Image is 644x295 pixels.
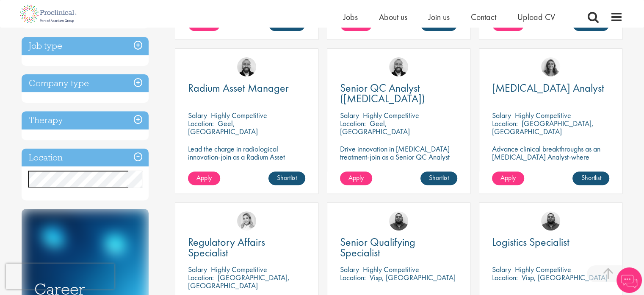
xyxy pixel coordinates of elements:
span: Regulatory Affairs Specialist [188,235,265,260]
a: Upload CV [517,11,555,22]
a: Contact [471,11,496,22]
a: Senior Qualifying Specialist [340,237,457,258]
a: Shortlist [420,171,457,185]
span: Location: [188,273,214,282]
a: Shortlist [268,171,305,185]
p: Advance clinical breakthroughs as an [MEDICAL_DATA] Analyst-where precision meets purpose in ever... [492,145,609,177]
a: [MEDICAL_DATA] Analyst [492,83,609,93]
span: Apply [196,173,212,182]
span: Location: [492,118,518,128]
span: Radium Asset Manager [188,81,289,95]
span: Salary [492,110,511,120]
a: Senior QC Analyst ([MEDICAL_DATA]) [340,83,457,104]
span: Location: [340,118,366,128]
span: Salary [188,110,207,120]
a: Apply [340,171,372,185]
h3: Location [22,149,149,167]
span: Senior QC Analyst ([MEDICAL_DATA]) [340,81,425,106]
a: Shortlist [572,171,609,185]
a: Logistics Specialist [492,237,609,247]
a: Regulatory Affairs Specialist [188,237,305,258]
span: Logistics Specialist [492,235,569,249]
span: Apply [500,173,516,182]
img: Jordan Kiely [389,57,408,76]
p: Highly Competitive [515,110,571,120]
span: Salary [340,110,359,120]
img: Ashley Bennett [541,211,560,230]
h3: Job type [22,37,149,55]
p: Highly Competitive [363,264,419,274]
a: Jobs [343,11,358,22]
span: Location: [492,273,518,282]
img: Jackie Cerchio [541,57,560,76]
p: Highly Competitive [211,110,267,120]
p: Highly Competitive [515,264,571,274]
span: Location: [188,118,214,128]
span: Salary [188,264,207,274]
iframe: reCAPTCHA [6,264,114,289]
h3: Company type [22,74,149,93]
a: Radium Asset Manager [188,83,305,93]
p: [GEOGRAPHIC_DATA], [GEOGRAPHIC_DATA] [492,118,594,136]
span: Salary [340,264,359,274]
p: Visp, [GEOGRAPHIC_DATA] [522,273,608,282]
span: Location: [340,273,366,282]
a: Apply [492,171,524,185]
a: Apply [188,171,220,185]
span: Senior Qualifying Specialist [340,235,415,260]
p: Lead the charge in radiological innovation-join as a Radium Asset Manager and ensure safe, seamle... [188,145,305,177]
p: [GEOGRAPHIC_DATA], [GEOGRAPHIC_DATA] [188,273,290,290]
p: Drive innovation in [MEDICAL_DATA] treatment-join as a Senior QC Analyst and ensure excellence in... [340,145,457,177]
p: Visp, [GEOGRAPHIC_DATA] [370,273,456,282]
p: Highly Competitive [211,264,267,274]
a: Join us [428,11,450,22]
p: Highly Competitive [363,110,419,120]
img: Ashley Bennett [389,211,408,230]
img: Chatbot [616,267,642,293]
p: Geel, [GEOGRAPHIC_DATA] [188,118,258,136]
p: Geel, [GEOGRAPHIC_DATA] [340,118,410,136]
a: About us [379,11,407,22]
span: Salary [492,264,511,274]
img: Jordan Kiely [237,57,256,76]
span: [MEDICAL_DATA] Analyst [492,81,604,95]
span: Apply [348,173,364,182]
img: Tamara Lévai [237,211,256,230]
h3: Therapy [22,111,149,129]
